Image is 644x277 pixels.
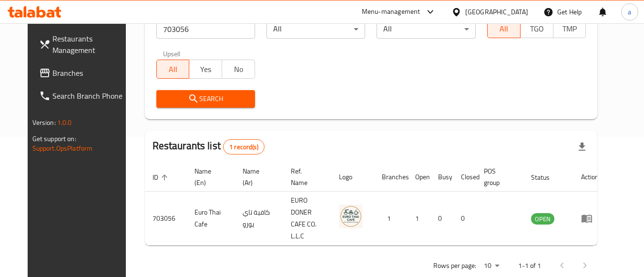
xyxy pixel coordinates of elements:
[430,163,453,192] th: Busy
[283,192,331,246] td: EURO DONER CAFE CO. L.L.C
[581,213,599,224] div: Menu
[628,7,631,17] span: a
[153,139,265,154] h2: Restaurants list
[224,143,264,152] span: 1 record(s)
[163,50,181,57] label: Upsell
[571,135,593,158] div: Export file
[193,62,218,76] span: Yes
[491,22,517,36] span: All
[453,163,476,192] th: Closed
[156,20,255,39] input: Search for restaurant name or ID..
[520,19,553,38] button: TGO
[145,192,187,246] td: 703056
[266,20,365,39] div: All
[484,165,512,188] span: POS group
[52,33,128,56] span: Restaurants Management
[31,27,135,62] a: Restaurants Management
[362,6,420,18] div: Menu-management
[52,67,128,79] span: Branches
[408,163,430,192] th: Open
[531,214,554,225] span: OPEN
[433,260,476,272] p: Rows per page:
[161,62,186,76] span: All
[31,84,135,107] a: Search Branch Phone
[480,259,503,273] div: Rows per page:
[408,192,430,246] td: 1
[518,260,541,272] p: 1-1 of 1
[374,192,408,246] td: 1
[430,192,453,246] td: 0
[52,90,128,102] span: Search Branch Phone
[222,60,255,79] button: No
[194,165,224,188] span: Name (En)
[487,19,521,38] button: All
[31,62,135,84] a: Branches
[243,165,272,188] span: Name (Ar)
[531,213,554,225] div: OPEN
[145,163,606,246] table: enhanced table
[453,192,476,246] td: 0
[57,116,72,129] span: 1.0.0
[156,90,255,108] button: Search
[291,165,320,188] span: Ref. Name
[156,60,190,79] button: All
[32,142,93,154] a: Support.OpsPlatform
[187,192,235,246] td: Euro Thai Cafe
[331,163,374,192] th: Logo
[377,20,475,39] div: All
[164,93,247,105] span: Search
[223,139,265,154] div: Total records count
[339,205,363,228] img: Euro Thai Cafe
[153,172,171,183] span: ID
[524,22,550,36] span: TGO
[557,22,583,36] span: TMP
[226,62,251,76] span: No
[32,116,56,129] span: Version:
[235,192,283,246] td: كافية تاي يورو
[465,7,528,17] div: [GEOGRAPHIC_DATA]
[189,60,222,79] button: Yes
[374,163,408,192] th: Branches
[531,172,562,183] span: Status
[32,133,76,145] span: Get support on:
[553,19,586,38] button: TMP
[573,163,606,192] th: Action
